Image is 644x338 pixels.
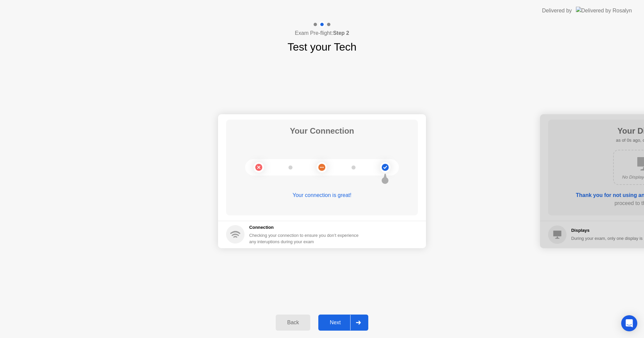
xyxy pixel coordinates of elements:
[318,315,368,331] button: Next
[226,191,418,199] div: Your connection is great!
[249,232,363,245] div: Checking your connection to ensure you don’t experience any interuptions during your exam
[249,224,363,231] h5: Connection
[290,125,354,137] h1: Your Connection
[576,7,632,14] img: Delivered by Rosalyn
[320,320,350,326] div: Next
[295,29,349,37] h4: Exam Pre-flight:
[333,30,349,36] b: Step 2
[287,39,357,55] h1: Test your Tech
[276,315,310,331] button: Back
[278,320,308,326] div: Back
[542,7,572,15] div: Delivered by
[621,315,637,331] div: Open Intercom Messenger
